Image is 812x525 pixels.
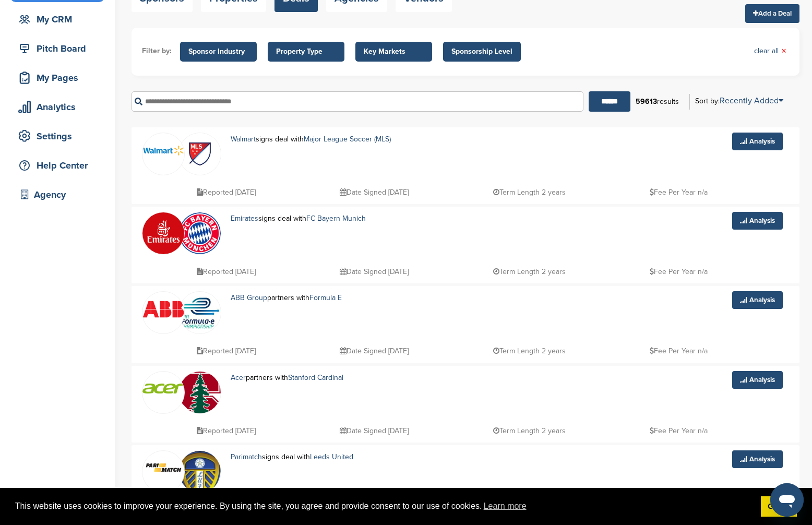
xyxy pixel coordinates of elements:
[231,452,262,461] a: Parimatch
[16,68,104,87] div: My Pages
[179,292,221,333] img: Data?1415808376
[142,145,184,156] img: Data
[231,373,246,382] a: Acer
[306,214,366,223] a: FC Bayern Munich
[770,483,804,517] iframe: Button to launch messaging window
[16,10,104,29] div: My CRM
[231,293,267,302] a: ABB Group
[10,183,104,207] a: Agency
[10,66,104,90] a: My Pages
[16,185,104,204] div: Agency
[636,97,657,106] b: 59613
[720,96,783,106] a: Recently Added
[231,291,378,304] p: partners with
[231,212,409,225] p: signs deal with
[142,45,172,57] li: Filter by:
[10,95,104,119] a: Analytics
[197,344,256,357] p: Reported [DATE]
[231,133,441,146] p: signs deal with
[10,37,104,61] a: Pitch Board
[16,98,104,116] div: Analytics
[732,212,783,230] a: Analysis
[142,212,184,254] img: 6inooqr 400x400
[340,186,409,199] p: Date Signed [DATE]
[340,424,409,437] p: Date Signed [DATE]
[310,452,353,461] a: Leeds United
[197,424,256,437] p: Reported [DATE]
[276,46,336,57] span: Property Type
[10,124,104,148] a: Settings
[695,97,783,105] div: Sort by:
[16,127,104,146] div: Settings
[179,372,221,435] img: Data?1415805812
[340,344,409,357] p: Date Signed [DATE]
[482,498,528,514] a: learn more about cookies
[340,265,409,278] p: Date Signed [DATE]
[142,301,184,317] img: Abb logo
[732,450,783,468] a: Analysis
[732,133,783,150] a: Analysis
[304,135,391,144] a: Major League Soccer (MLS)
[732,291,783,309] a: Analysis
[761,496,797,517] a: dismiss cookie message
[650,344,708,357] p: Fee Per Year n/a
[179,212,221,254] img: Open uri20141112 64162 1l1jknv?1415809301
[732,371,783,389] a: Analysis
[288,373,343,382] a: Stanford Cardinal
[15,498,753,514] span: This website uses cookies to improve your experience. By using the site, you agree and provide co...
[142,460,184,475] img: Screen shot 2018 07 10 at 12.33.29 pm
[493,265,566,278] p: Term Length 2 years
[364,46,424,57] span: Key Markets
[745,4,799,23] a: Add a Deal
[231,371,380,384] p: partners with
[493,186,566,199] p: Term Length 2 years
[451,46,512,57] span: Sponsorship Level
[650,186,708,199] p: Fee Per Year n/a
[493,424,566,437] p: Term Length 2 years
[231,450,393,463] p: signs deal with
[781,45,786,57] span: ×
[10,7,104,31] a: My CRM
[188,46,248,57] span: Sponsor Industry
[650,265,708,278] p: Fee Per Year n/a
[179,133,221,175] img: Mls logo
[142,384,184,393] img: Data
[16,39,104,58] div: Pitch Board
[10,153,104,177] a: Help Center
[197,186,256,199] p: Reported [DATE]
[754,45,786,57] a: clear all×
[179,451,221,503] img: Open uri20141112 64162 145x5zq?1415807810
[16,156,104,175] div: Help Center
[197,265,256,278] p: Reported [DATE]
[309,293,342,302] a: Formula E
[231,135,256,144] a: Walmart
[493,344,566,357] p: Term Length 2 years
[231,214,258,223] a: Emirates
[650,424,708,437] p: Fee Per Year n/a
[630,93,684,111] div: results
